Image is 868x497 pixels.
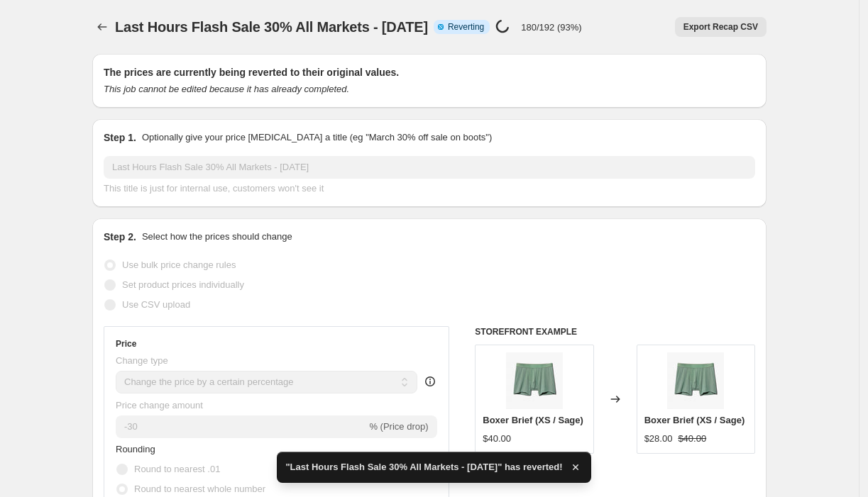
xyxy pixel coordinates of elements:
[104,183,324,194] span: This title is just for internal use, customers won't see it
[448,21,484,33] span: Reverting
[116,444,155,454] span: Rounding
[122,299,190,310] span: Use CSV upload
[675,17,767,37] button: Export Recap CSV
[92,17,112,37] button: Price change jobs
[116,338,136,350] h3: Price
[644,432,673,446] div: $28.00
[134,484,265,494] span: Round to nearest whole number
[116,415,366,438] input: -15
[116,355,168,366] span: Change type
[134,464,220,474] span: Round to nearest .01
[104,84,349,94] i: This job cannot be edited because it has already completed.
[506,352,563,409] img: boxer-brief-689106_80x.jpg
[683,21,758,33] span: Export Recap CSV
[142,130,492,145] p: Optionally give your price [MEDICAL_DATA] a title (eg "March 30% off sale on boots")
[104,230,136,244] h2: Step 2.
[667,352,724,409] img: boxer-brief-689106_80x.jpg
[521,22,581,33] p: 180/192 (93%)
[104,130,136,145] h2: Step 1.
[122,259,236,270] span: Use bulk price change rules
[122,279,244,290] span: Set product prices individually
[115,19,428,35] span: Last Hours Flash Sale 30% All Markets - [DATE]
[483,415,583,425] span: Boxer Brief (XS / Sage)
[423,374,437,389] div: help
[475,326,755,337] h6: STOREFRONT EXAMPLE
[142,230,292,244] p: Select how the prices should change
[644,415,745,425] span: Boxer Brief (XS / Sage)
[104,156,755,179] input: 30% off holiday sale
[116,400,203,411] span: Price change amount
[483,432,511,446] div: $40.00
[678,432,706,446] strike: $40.00
[104,65,755,79] h2: The prices are currently being reverted to their original values.
[285,460,562,474] span: "Last Hours Flash Sale 30% All Markets - [DATE]" has reverted!
[369,421,428,432] span: % (Price drop)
